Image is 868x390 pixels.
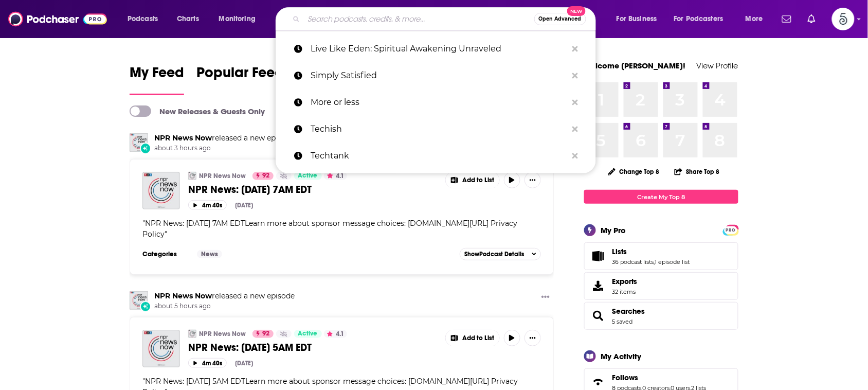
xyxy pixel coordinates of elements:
span: Logged in as Spiral5-G2 [832,8,855,30]
button: Show More Button [537,291,554,304]
img: NPR News: 10-01-2025 7AM EDT [142,172,180,209]
span: For Podcasters [674,12,724,26]
p: Techish [311,116,567,143]
a: Create My Top 8 [584,190,738,204]
h3: Categories [142,250,189,258]
span: New [567,6,586,16]
button: Show profile menu [832,8,855,30]
p: Techtank [311,143,567,169]
span: NPR News: [DATE] 7AM EDT [188,183,312,196]
a: New Releases & Guests Only [130,105,265,117]
a: Active [294,172,322,180]
img: NPR News Now [130,291,148,310]
p: More or less [311,89,567,116]
button: 4.1 [324,172,347,180]
div: My Activity [601,351,642,361]
span: Charts [177,12,199,26]
span: Active [298,171,318,181]
button: Show More Button [446,330,499,346]
span: Exports [588,279,608,293]
input: Search podcasts, credits, & more... [304,11,534,27]
h3: released a new episode [154,133,295,143]
p: Live Like Eden: Spiritual Awakening Unraveled [311,36,567,62]
span: Active [298,329,318,339]
div: New Episode [140,143,151,154]
a: NPR News Now [154,133,212,143]
button: Share Top 8 [674,162,720,182]
span: Podcasts [128,12,158,26]
a: Show notifications dropdown [778,10,795,28]
a: PRO [725,226,737,234]
div: Search podcasts, credits, & more... [285,7,606,31]
span: NPR News: [DATE] 7AM EDTLearn more about sponsor message choices: [DOMAIN_NAME][URL] Privacy Policy [142,219,517,239]
span: about 5 hours ago [154,302,295,311]
a: NPR News: [DATE] 7AM EDT [188,183,438,196]
img: User Profile [832,8,855,30]
button: 4.1 [324,330,347,338]
a: Lists [612,247,690,256]
button: Open AdvancedNew [534,13,586,25]
span: Exports [612,277,638,286]
a: Searches [612,307,645,316]
span: Lists [584,242,738,270]
a: Lists [588,249,608,263]
img: NPR News: 10-01-2025 5AM EDT [142,330,180,367]
a: Follows [612,373,707,382]
a: Techish [276,116,596,143]
a: Welcome [PERSON_NAME]! [584,61,686,70]
span: 32 items [612,288,638,295]
div: [DATE] [235,202,253,209]
a: NPR News Now [154,291,212,300]
a: My Feed [130,64,184,95]
button: open menu [667,11,738,27]
img: NPR News Now [188,172,196,180]
span: 92 [262,329,269,339]
a: 92 [252,330,274,338]
img: NPR News Now [130,133,148,152]
button: 4m 40s [188,200,227,210]
a: Active [294,330,322,338]
span: Show Podcast Details [464,251,524,258]
button: Change Top 8 [602,165,666,178]
span: Follows [612,373,639,382]
div: New Episode [140,301,151,312]
button: open menu [609,11,670,27]
a: 92 [252,172,274,180]
div: [DATE] [235,360,253,367]
a: More or less [276,89,596,116]
span: PRO [725,226,737,234]
h3: released a new episode [154,291,295,301]
button: Show More Button [525,172,541,188]
span: Popular Feed [196,64,284,87]
a: Simply Satisfied [276,62,596,89]
p: Simply Satisfied [311,62,567,89]
span: " " [142,219,517,239]
button: ShowPodcast Details [460,248,541,260]
span: Searches [584,302,738,330]
span: For Business [617,12,657,26]
span: Lists [612,247,627,256]
button: open menu [738,11,776,27]
a: NPR News: [DATE] 5AM EDT [188,341,438,354]
button: 4m 40s [188,358,227,368]
img: NPR News Now [188,330,196,338]
a: Charts [170,11,205,27]
span: Add to List [462,334,494,342]
a: 5 saved [612,318,633,325]
a: 36 podcast lists [612,258,654,265]
a: NPR News Now [199,330,246,338]
div: My Pro [601,225,626,235]
span: , [654,258,655,265]
span: 92 [262,171,269,181]
a: Show notifications dropdown [804,10,820,28]
span: NPR News: [DATE] 5AM EDT [188,341,312,354]
a: Searches [588,309,608,323]
button: Show More Button [446,172,499,188]
button: open menu [212,11,269,27]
